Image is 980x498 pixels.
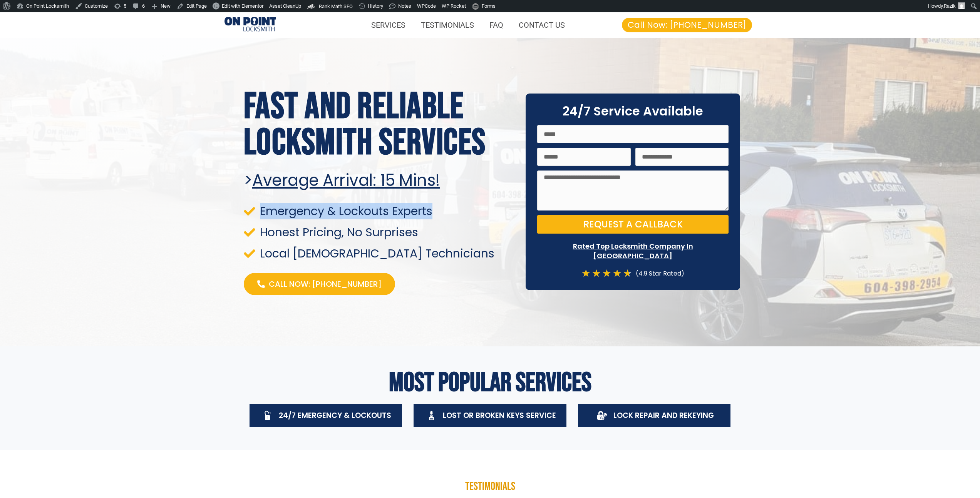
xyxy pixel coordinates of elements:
[279,410,391,421] span: 24/7 Emergency & Lockouts
[319,3,353,9] span: Rank Math SEO
[581,268,590,279] i: ★
[222,3,263,9] span: Edit with Elementor
[581,268,632,279] div: 4.7/5
[592,268,601,279] i: ★
[622,18,752,32] a: Call Now: [PHONE_NUMBER]
[537,125,729,238] form: On Point Locksmith
[537,241,729,261] p: Rated Top Locksmith Company In [GEOGRAPHIC_DATA]
[511,16,573,34] a: CONTACT US
[258,248,494,259] span: Local [DEMOGRAPHIC_DATA] Technicians
[613,410,714,421] span: Lock Repair And Rekeying
[482,16,511,34] a: FAQ
[244,273,395,295] a: Call Now: [PHONE_NUMBER]
[443,410,556,421] span: Lost Or Broken Keys Service
[628,21,746,29] span: Call Now: [PHONE_NUMBER]
[632,268,684,279] div: (4.9 Star Rated)
[537,105,729,117] h2: 24/7 Service Available
[258,206,432,216] span: Emergency & Lockouts Experts
[244,369,737,396] h2: Most Popular Services
[583,220,683,229] span: Request a Callback
[244,89,516,161] h1: Fast and reliable locksmith services
[613,268,622,279] i: ★
[284,16,573,34] nav: Menu
[623,268,632,279] i: ★
[269,279,382,289] span: Call Now: [PHONE_NUMBER]
[364,16,413,34] a: SERVICES
[944,3,956,9] span: Razik
[413,16,482,34] a: TESTIMONIALS
[537,215,729,234] button: Request a Callback
[258,227,418,237] span: Honest Pricing, No Surprises
[244,171,516,190] h2: >
[252,169,440,192] u: Average arrival: 15 Mins!
[224,17,276,33] img: Proximity Locksmiths 1
[602,268,611,279] i: ★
